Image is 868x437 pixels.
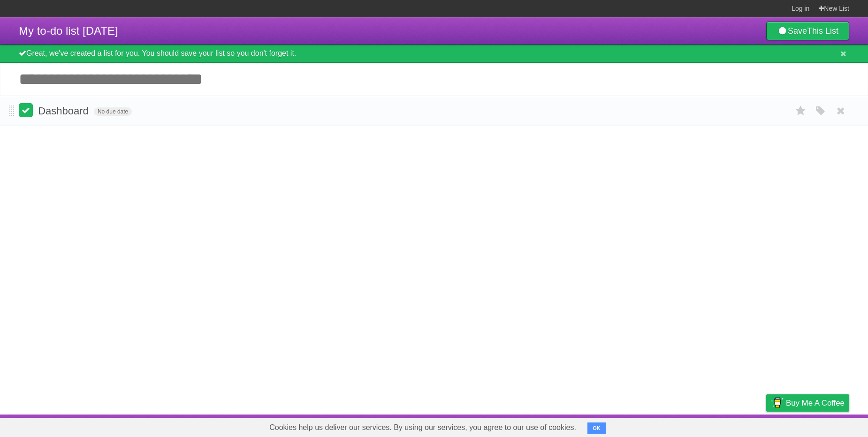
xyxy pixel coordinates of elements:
[807,26,838,36] b: This List
[786,395,845,411] span: Buy me a coffee
[260,418,586,437] span: Cookies help us deliver our services. By using our services, you agree to our use of cookies.
[641,417,661,435] a: About
[766,22,849,40] a: SaveThis List
[672,417,710,435] a: Developers
[792,103,810,119] label: Star task
[722,417,743,435] a: Terms
[771,395,784,411] img: Buy me a coffee
[94,107,132,116] span: No due date
[790,417,849,435] a: Suggest a feature
[38,105,91,117] span: Dashboard
[587,422,606,434] button: OK
[19,24,118,37] span: My to-do list [DATE]
[19,103,33,117] label: Done
[754,417,778,435] a: Privacy
[766,394,849,412] a: Buy me a coffee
